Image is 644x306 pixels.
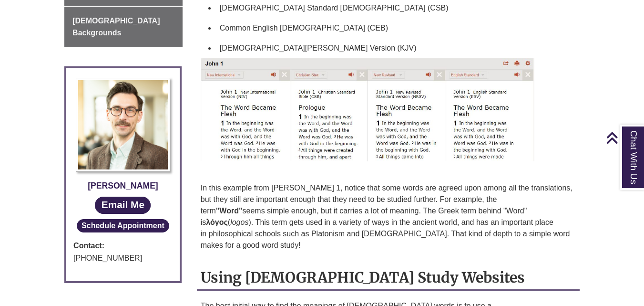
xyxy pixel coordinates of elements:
[77,219,170,232] button: Schedule Appointment
[73,78,173,192] a: Profile Photo [PERSON_NAME]
[606,131,642,144] a: Back to Top
[197,265,580,291] h2: Using [DEMOGRAPHIC_DATA] Study Websites
[73,240,173,252] strong: Contact:
[95,197,151,213] a: Email Me
[201,182,576,251] p: In this example from [PERSON_NAME] 1, notice that some words are agreed upon among all the transl...
[206,218,227,226] strong: λόγος
[64,7,183,47] a: [DEMOGRAPHIC_DATA] Backgrounds
[76,78,170,172] img: Profile Photo
[73,252,173,264] div: [PHONE_NUMBER]
[230,218,248,226] em: logos
[216,18,576,38] li: Common English [DEMOGRAPHIC_DATA] (CEB)
[72,17,160,37] span: [DEMOGRAPHIC_DATA] Backgrounds
[73,179,173,192] div: [PERSON_NAME]
[216,38,576,58] li: [DEMOGRAPHIC_DATA][PERSON_NAME] Version (KJV)
[201,58,534,161] img: undefined
[216,207,243,215] strong: "Word"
